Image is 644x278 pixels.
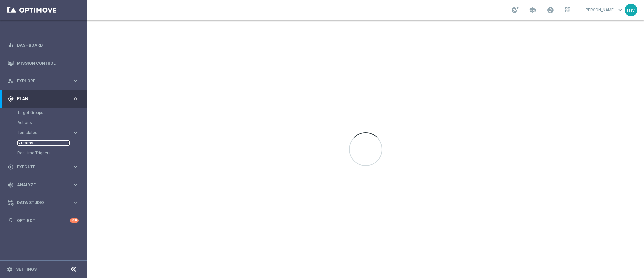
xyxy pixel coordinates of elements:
i: track_changes [8,182,14,188]
button: Templates keyboard_arrow_right [17,130,79,135]
span: school [529,6,536,14]
i: keyboard_arrow_right [72,78,79,84]
span: Execute [17,165,72,169]
div: +10 [70,218,79,223]
i: gps_fixed [8,96,14,102]
div: Plan [8,96,72,102]
a: Streams [17,140,70,146]
a: Actions [17,120,70,125]
a: Settings [16,267,37,271]
span: Data Studio [17,201,72,205]
span: Analyze [17,183,72,187]
button: Mission Control [7,61,79,66]
i: settings [7,266,13,272]
span: Explore [17,79,72,83]
i: keyboard_arrow_right [72,130,79,136]
div: mv [625,4,637,16]
i: keyboard_arrow_right [72,182,79,188]
div: Explore [8,78,72,84]
i: person_search [8,78,14,84]
div: Mission Control [8,54,79,72]
button: gps_fixed Plan keyboard_arrow_right [7,96,79,102]
button: play_circle_outline Execute keyboard_arrow_right [7,164,79,170]
a: Realtime Triggers [17,150,70,156]
button: Data Studio keyboard_arrow_right [7,200,79,205]
span: Plan [17,97,72,101]
div: Analyze [8,182,72,188]
div: Templates [17,128,87,138]
span: keyboard_arrow_down [616,6,624,14]
i: equalizer [8,42,14,48]
a: Dashboard [17,36,79,54]
button: equalizer Dashboard [7,43,79,48]
a: Target Groups [17,110,70,115]
div: Streams [17,138,87,148]
div: Target Groups [17,108,87,118]
div: Actions [17,118,87,128]
i: keyboard_arrow_right [72,95,79,102]
div: Data Studio [8,200,72,206]
div: Optibot [8,211,79,229]
i: lightbulb [8,217,14,224]
i: play_circle_outline [8,164,14,170]
span: Templates [18,131,66,135]
button: track_changes Analyze keyboard_arrow_right [7,182,79,188]
div: Dashboard [8,36,79,54]
button: person_search Explore keyboard_arrow_right [7,78,79,84]
div: Templates [18,131,72,135]
i: keyboard_arrow_right [72,164,79,170]
button: lightbulb Optibot +10 [7,218,79,223]
div: Execute [8,164,72,170]
a: Mission Control [17,54,79,72]
a: [PERSON_NAME]keyboard_arrow_down [584,5,625,15]
div: Realtime Triggers [17,148,87,158]
a: Optibot [17,211,70,229]
i: keyboard_arrow_right [72,199,79,206]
